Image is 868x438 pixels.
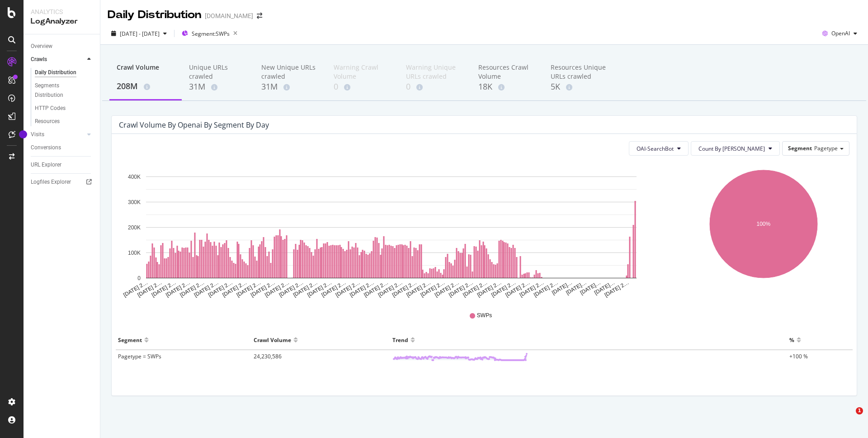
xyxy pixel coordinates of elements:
[254,352,282,360] span: 24,230,586
[31,55,47,64] div: Crawls
[788,144,812,152] span: Segment
[831,29,850,37] span: OpenAI
[35,68,76,77] div: Daily Distribution
[837,407,859,429] iframe: Intercom live chat
[819,26,861,41] button: OpenAI
[128,224,141,231] text: 200K
[137,275,141,281] text: 0
[118,333,142,347] div: Segment
[698,145,765,152] span: Count By Day
[35,81,85,100] div: Segments Distribution
[19,130,27,138] div: Tooltip anchor
[31,42,94,51] a: Overview
[119,120,269,129] div: Crawl Volume by openai by Segment by Day
[128,199,141,205] text: 300K
[31,16,93,27] div: LogAnalyzer
[31,177,94,187] a: Logfiles Explorer
[254,333,291,347] div: Crawl Volume
[31,130,85,139] a: Visits
[35,68,94,77] a: Daily Distribution
[192,30,230,38] span: Segment: SWPs
[334,81,392,93] div: 0
[178,26,241,41] button: Segment:SWPs
[31,55,85,64] a: Crawls
[261,63,319,81] div: New Unique URLs crawled
[31,160,94,170] a: URL Explorer
[551,81,609,93] div: 5K
[120,30,160,38] span: [DATE] - [DATE]
[128,174,141,180] text: 400K
[35,104,94,113] a: HTTP Codes
[637,145,674,152] span: OAI-SearchBot
[478,63,536,81] div: Resources Crawl Volume
[31,143,61,152] div: Conversions
[406,63,464,81] div: Warning Unique URLs crawled
[108,7,201,23] div: Daily Distribution
[257,13,262,19] div: arrow-right-arrow-left
[117,63,175,80] div: Crawl Volume
[789,352,808,360] span: +100 %
[334,63,392,81] div: Warning Crawl Volume
[31,7,93,16] div: Analytics
[205,11,253,20] div: [DOMAIN_NAME]
[31,143,94,152] a: Conversions
[189,81,247,93] div: 31M
[118,352,161,360] span: Pagetype = SWPs
[117,81,175,92] div: 208M
[551,63,609,81] div: Resources Unique URLs crawled
[31,130,44,139] div: Visits
[629,141,689,156] button: OAI-SearchBot
[856,407,863,414] span: 1
[35,117,94,126] a: Resources
[35,81,94,100] a: Segments Distribution
[108,26,170,41] button: [DATE] - [DATE]
[35,104,66,113] div: HTTP Codes
[31,177,71,187] div: Logfiles Explorer
[392,333,408,347] div: Trend
[31,160,61,170] div: URL Explorer
[35,117,60,126] div: Resources
[189,63,247,81] div: Unique URLs crawled
[477,312,492,319] span: SWPs
[119,163,664,299] svg: A chart.
[406,81,464,93] div: 0
[128,250,141,256] text: 100K
[756,221,770,227] text: 100%
[31,42,52,51] div: Overview
[814,144,838,152] span: Pagetype
[261,81,319,93] div: 31M
[478,81,536,93] div: 18K
[677,163,850,299] svg: A chart.
[789,333,794,347] div: %
[691,141,780,156] button: Count By [PERSON_NAME]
